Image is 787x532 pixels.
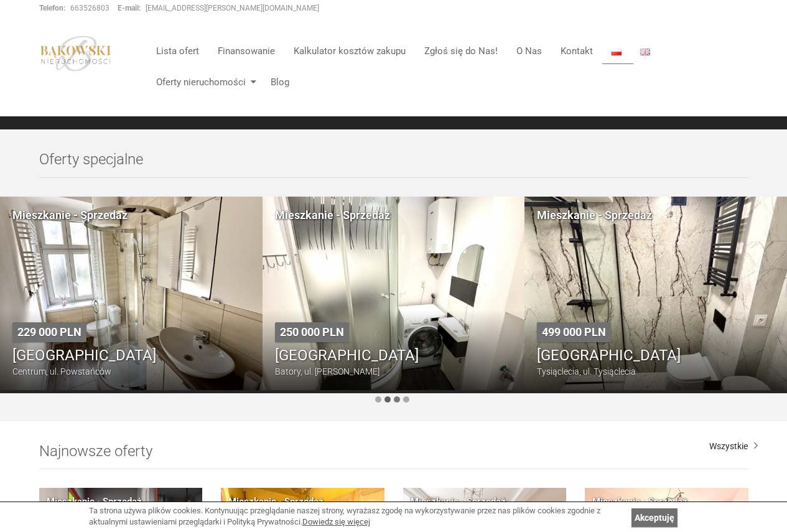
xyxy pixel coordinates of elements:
[631,508,678,527] a: Akceptuję
[146,4,319,12] a: [EMAIL_ADDRESS][PERSON_NAME][DOMAIN_NAME]
[228,495,324,508] div: Mieszkanie · Sprzedaż
[12,322,86,342] div: 229 000 PLN
[612,49,622,55] img: Polski
[147,39,208,63] a: Lista ofert
[537,322,611,342] div: 499 000 PLN
[70,4,109,12] a: 663526803
[39,35,113,72] img: logo
[709,440,758,452] a: Wszystkie
[275,365,513,378] figure: Batory, ul. [PERSON_NAME]
[47,495,142,508] div: Mieszkanie · Sprzedaż
[39,4,65,12] strong: Telefon:
[537,365,775,378] figure: Tysiąclecia, ul. Tysiąclecia
[275,322,349,342] div: 250 000 PLN
[261,70,289,95] a: Blog
[302,517,370,526] a: Dowiedz się więcej
[537,347,775,363] h3: [GEOGRAPHIC_DATA]
[524,197,787,393] img: 49m2, 3 pokoje, Osiedle Tysiąclecia
[39,443,748,469] h2: Najnowsze oferty
[411,495,506,508] div: Mieszkanie · Sprzedaż
[537,207,652,223] div: Mieszkanie - Sprzedaż
[284,39,415,63] a: Kalkulator kosztów zakupu
[89,505,625,528] div: Ta strona używa plików cookies. Kontynuując przeglądanie naszej strony, wyrażasz zgodę na wykorzy...
[263,197,525,393] a: 3 Pokoje, balkon, 48m2 Mieszkanie - Sprzedaż 250 000 PLN [GEOGRAPHIC_DATA] Batory, ul. [PERSON_NAME]
[524,197,787,393] a: 49m2, 3 pokoje, Osiedle Tysiąclecia Mieszkanie - Sprzedaż 499 000 PLN [GEOGRAPHIC_DATA] Tysiąclec...
[12,365,250,378] figure: Centrum, ul. Powstańców
[551,39,602,63] a: Kontakt
[507,39,551,63] a: O Nas
[640,49,650,55] img: English
[39,151,748,177] h2: Oferty specjalne
[118,4,141,12] strong: E-mail:
[592,495,687,508] div: Mieszkanie · Sprzedaż
[415,39,507,63] a: Zgłoś się do Nas!
[12,347,250,363] h3: [GEOGRAPHIC_DATA]
[12,207,128,223] div: Mieszkanie - Sprzedaż
[208,39,284,63] a: Finansowanie
[263,197,525,393] img: 3 Pokoje, balkon, 48m2
[275,207,390,223] div: Mieszkanie - Sprzedaż
[275,347,513,363] h3: [GEOGRAPHIC_DATA]
[147,70,261,95] a: Oferty nieruchomości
